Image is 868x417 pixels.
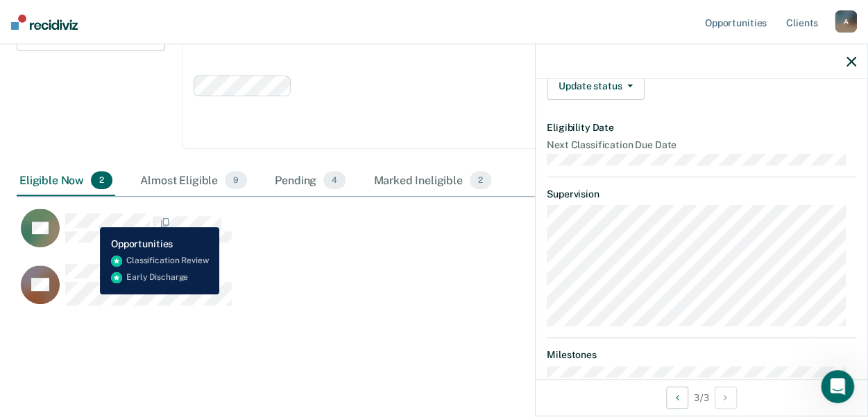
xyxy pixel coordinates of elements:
div: CaseloadOpportunityCell-0770810 [17,208,747,263]
button: Previous Opportunity [666,387,688,409]
div: Marked Ineligible [371,166,494,196]
div: 3 / 3 [536,379,867,416]
button: Update status [547,72,645,100]
img: Recidiviz [11,15,78,30]
dt: Milestones [547,349,856,361]
dt: Supervision [547,188,856,200]
span: 4 [323,171,346,189]
dt: Next Classification Due Date [547,139,856,151]
span: 2 [470,171,491,189]
div: CaseloadOpportunityCell-0826380 [17,263,747,319]
div: A [835,10,857,33]
div: Almost Eligible [137,166,250,196]
iframe: Intercom live chat [821,370,854,403]
button: Next Opportunity [715,387,737,409]
dt: Eligibility Date [547,122,856,134]
div: Pending [272,166,348,196]
div: Eligible Now [17,166,115,196]
span: 2 [91,171,112,189]
span: 9 [225,171,247,189]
